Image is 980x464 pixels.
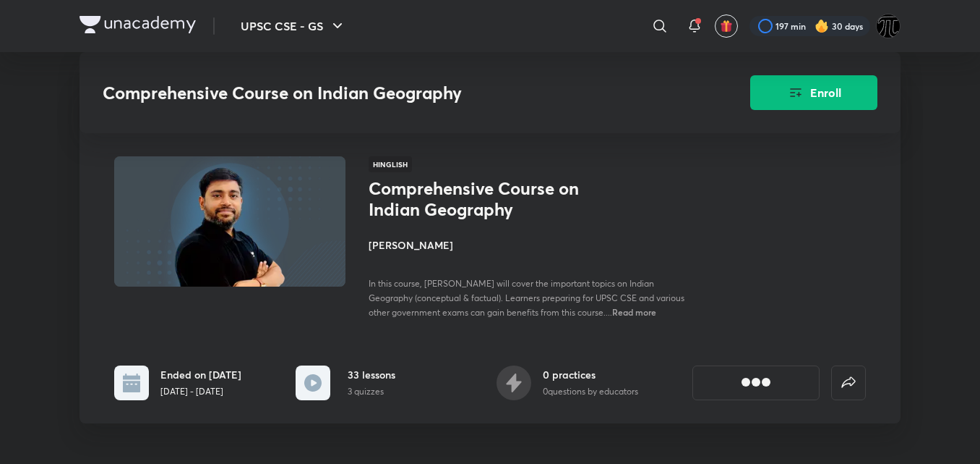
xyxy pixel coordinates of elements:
[79,16,196,37] a: Company Logo
[160,385,241,398] p: [DATE] - [DATE]
[876,14,901,38] img: Watcher
[348,367,395,382] h6: 33 lessons
[715,14,738,38] button: avatar
[369,237,692,253] h4: [PERSON_NAME]
[103,83,669,104] h3: Comprehensive Course on Indian Geography
[543,367,638,382] h6: 0 practices
[348,385,395,398] p: 3 quizzes
[543,385,638,398] p: 0 questions by educators
[814,19,829,33] img: streak
[612,306,656,318] span: Read more
[160,367,241,382] h6: Ended on [DATE]
[750,75,877,110] button: Enroll
[232,12,355,41] button: UPSC CSE - GS
[831,366,866,400] button: false
[79,16,196,33] img: Company Logo
[369,156,412,172] span: Hinglish
[369,178,605,220] h1: Comprehensive Course on Indian Geography
[720,20,733,33] img: avatar
[692,366,820,400] button: [object Object]
[112,155,348,288] img: Thumbnail
[369,278,684,318] span: In this course, [PERSON_NAME] will cover the important topics on Indian Geography (conceptual & f...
